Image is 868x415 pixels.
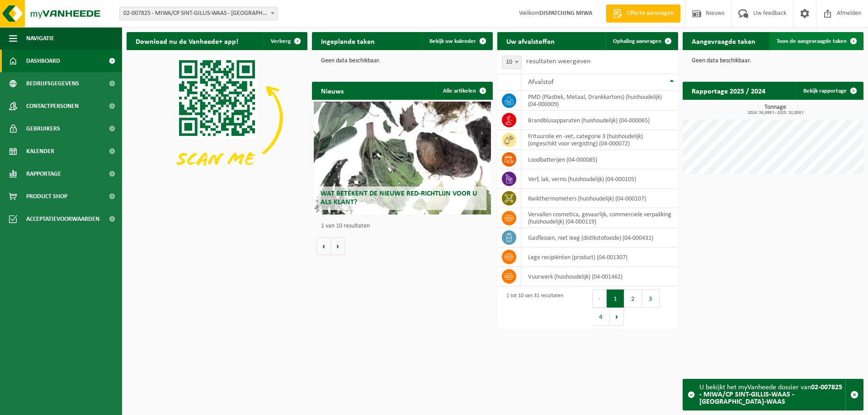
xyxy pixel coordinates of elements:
[624,289,642,308] button: 2
[316,237,331,255] button: Vorige
[26,140,54,163] span: Kalender
[607,289,624,308] button: 1
[521,189,678,208] td: kwikthermometers (huishoudelijk) (04-000107)
[606,32,677,50] a: Ophaling aanvragen
[127,50,307,186] img: Download de VHEPlus App
[521,267,678,286] td: vuurwerk (huishoudelijk) (04-001462)
[521,130,678,150] td: frituurolie en -vet, categorie 3 (huishoudelijk) (ongeschikt voor vergisting) (04-000072)
[436,82,492,100] a: Alle artikelen
[321,223,488,229] p: 1 van 10 resultaten
[642,289,660,308] button: 3
[521,208,678,228] td: vervallen cosmetica, gevaarlijk, commerciele verpakking (huishoudelijk) (04-000119)
[502,289,563,326] div: 1 tot 10 van 31 resultaten
[26,72,79,95] span: Bedrijfsgegevens
[699,379,845,410] div: U bekijkt het myVanheede dossier van
[521,228,678,247] td: gasflessen, niet leeg (distikstofoxide) (04-000431)
[26,208,99,230] span: Acceptatievoorwaarden
[606,5,680,23] a: Offerte aanvragen
[26,117,60,140] span: Gebruikers
[624,9,676,18] span: Offerte aanvragen
[592,308,610,326] button: 4
[26,50,60,72] span: Dashboard
[683,82,774,99] h2: Rapportage 2025 / 2024
[120,7,277,20] span: 02-007825 - MIWA/CP SINT-GILLIS-WAAS - SINT-GILLIS-WAAS
[521,150,678,169] td: loodbatterijen (04-000085)
[26,27,54,50] span: Navigatie
[692,58,854,64] p: Geen data beschikbaar.
[769,32,863,50] a: Toon de aangevraagde taken
[331,237,345,255] button: Volgende
[119,7,278,20] span: 02-007825 - MIWA/CP SINT-GILLIS-WAAS - SINT-GILLIS-WAAS
[683,32,764,50] h2: Aangevraagde taken
[26,95,79,117] span: Contactpersonen
[429,38,476,44] span: Bekijk uw kalender
[312,82,353,99] h2: Nieuws
[497,32,564,50] h2: Uw afvalstoffen
[699,384,842,406] strong: 02-007825 - MIWA/CP SINT-GILLIS-WAAS - [GEOGRAPHIC_DATA]-WAAS
[613,38,661,44] span: Ophaling aanvragen
[796,82,863,100] a: Bekijk rapportage
[777,38,847,44] span: Toon de aangevraagde taken
[314,102,491,214] a: Wat betekent de nieuwe RED-richtlijn voor u als klant?
[502,56,521,69] span: 10
[264,32,307,50] button: Verberg
[687,111,863,115] span: 2024: 59,898 t - 2025: 32,858 t
[312,32,384,50] h2: Ingeplande taken
[521,91,678,111] td: PMD (Plastiek, Metaal, Drankkartons) (huishoudelijk) (04-000009)
[526,58,590,65] label: resultaten weergeven
[539,10,592,17] strong: DISPATCHING MIWA
[26,185,67,208] span: Product Shop
[321,58,484,64] p: Geen data beschikbaar.
[610,308,624,326] button: Next
[528,79,554,86] span: Afvalstof
[127,32,247,50] h2: Download nu de Vanheede+ app!
[422,32,492,50] a: Bekijk uw kalender
[521,169,678,189] td: verf, lak, vernis (huishoudelijk) (04-000105)
[26,163,61,185] span: Rapportage
[592,289,607,308] button: Previous
[521,247,678,267] td: lege recipiënten (product) (04-001307)
[687,104,863,115] h3: Tonnage
[502,56,522,69] span: 10
[521,111,678,130] td: brandblusapparaten (huishoudelijk) (04-000065)
[271,38,291,44] span: Verberg
[321,190,477,206] span: Wat betekent de nieuwe RED-richtlijn voor u als klant?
